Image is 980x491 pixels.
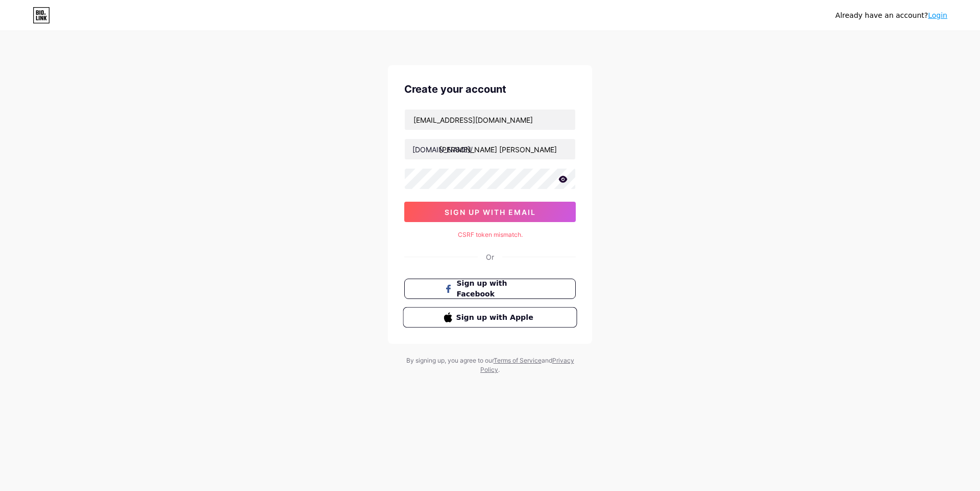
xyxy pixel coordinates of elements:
[405,110,575,130] input: Email
[403,307,577,328] button: Sign up with Apple
[412,144,473,155] div: [DOMAIN_NAME]/
[445,208,536,216] span: sign up with email
[404,202,576,222] button: sign up with email
[404,307,576,328] a: Sign up with Apple
[404,279,576,299] button: Sign up with Facebook
[404,81,576,97] div: Create your account
[404,230,576,239] div: CSRF token mismatch.
[928,11,947,19] a: Login
[456,312,536,322] span: Sign up with Apple
[405,139,575,159] input: username
[403,356,577,374] div: By signing up, you agree to our and .
[486,252,494,262] div: Or
[457,278,536,299] span: Sign up with Facebook
[494,357,542,364] a: Terms of Service
[836,10,947,21] div: Already have an account?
